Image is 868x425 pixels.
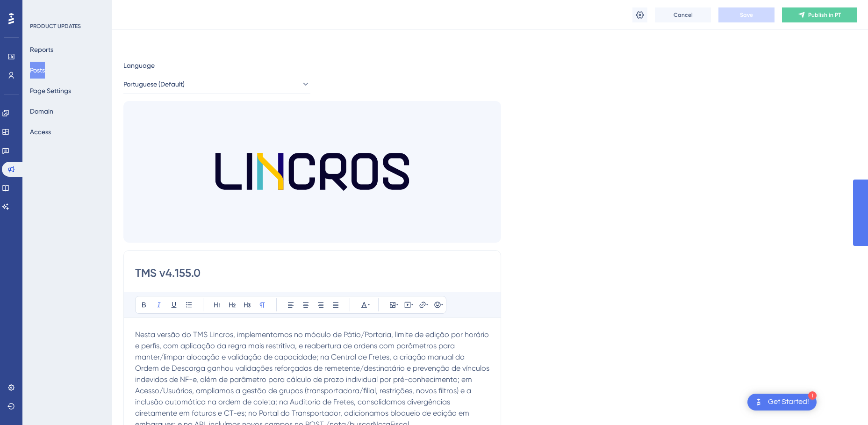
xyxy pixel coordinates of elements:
[740,11,753,19] span: Save
[30,103,53,120] button: Domain
[123,101,501,243] img: file-1737635988097.png
[829,388,857,416] iframe: UserGuiding AI Assistant Launcher
[808,391,817,400] div: 1
[123,79,185,90] span: Portuguese (Default)
[655,7,711,22] button: Cancel
[674,11,693,19] span: Cancel
[30,123,51,140] button: Access
[782,7,857,22] button: Publish in PT
[30,41,53,58] button: Reports
[30,62,45,79] button: Posts
[30,22,81,30] div: PRODUCT UPDATES
[718,7,775,22] button: Save
[747,394,817,411] div: Open Get Started! checklist, remaining modules: 1
[768,397,809,407] div: Get Started!
[123,75,310,94] button: Portuguese (Default)
[753,396,764,408] img: launcher-image-alternative-text
[123,60,155,71] span: Language
[135,266,489,281] input: Post Title
[808,11,841,19] span: Publish in PT
[30,82,71,99] button: Page Settings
